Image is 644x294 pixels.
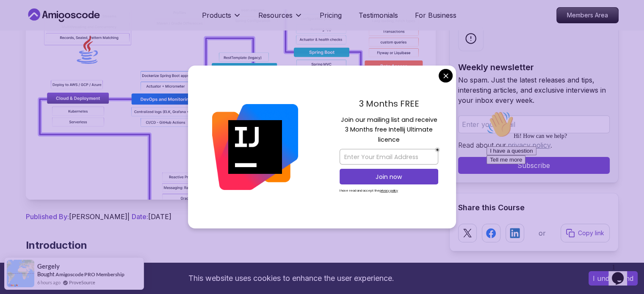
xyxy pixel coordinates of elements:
button: I have a question [3,39,53,48]
iframe: chat widget [608,260,636,286]
h2: Introduction [26,239,436,252]
button: Products [202,10,241,27]
span: Date: [132,212,148,221]
iframe: chat widget [483,107,636,256]
button: Resources [258,10,303,27]
a: Members Area [556,7,619,23]
a: Testimonials [359,10,398,20]
div: 👋Hi! How can we help?I have a questionTell me more [3,3,156,57]
h2: Weekly newsletter [458,61,610,73]
h2: Share this Course [458,202,610,214]
img: :wave: [3,3,30,30]
img: provesource social proof notification image [7,260,34,287]
p: Members Area [557,8,618,23]
a: For Business [415,10,456,20]
span: 6 hours ago [37,279,61,286]
button: Accept cookies [589,271,638,286]
p: Read about our . [458,140,610,150]
input: Enter your email [458,115,610,133]
div: This website uses cookies to enhance the user experience. [6,269,576,288]
button: Subscribe [458,157,610,174]
p: [PERSON_NAME] | [DATE] [26,212,436,222]
a: Amigoscode PRO Membership [55,271,124,278]
button: Tell me more [3,48,42,57]
p: No spam. Just the latest releases and tips, interesting articles, and exclusive interviews in you... [458,75,610,105]
p: Resources [258,10,293,20]
a: ProveSource [69,279,95,286]
span: Gergely [37,263,60,270]
a: Pricing [320,10,342,20]
img: Spring Boot Roadmap 2025: The Complete Guide for Backend Developers thumbnail [26,9,436,200]
span: Hi! How can we help? [3,25,84,32]
span: Bought [37,271,55,278]
p: Products [202,10,231,20]
span: Published By: [26,212,69,221]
